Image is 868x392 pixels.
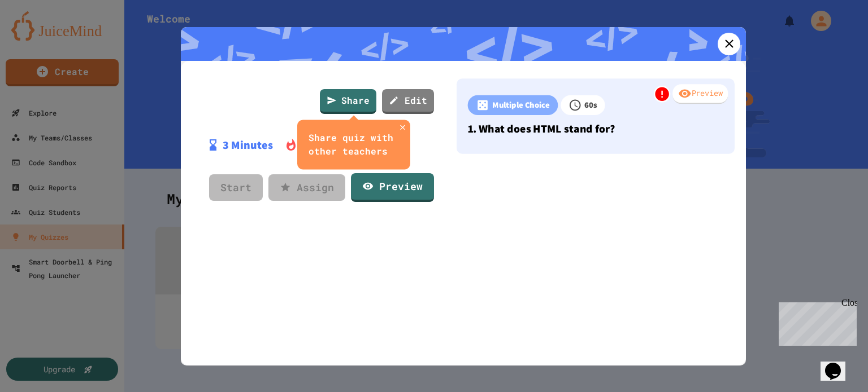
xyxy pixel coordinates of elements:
a: Edit [382,89,434,114]
a: Share [320,89,376,114]
a: Assign [268,174,345,201]
p: Multiple Choice [492,99,550,111]
p: 60 s [584,99,597,111]
div: Share quiz with other teachers [309,131,399,158]
a: Start [209,174,263,201]
p: 1. What does HTML stand for? [468,120,724,136]
p: 3 Minutes [223,136,273,153]
a: Preview [351,173,434,202]
div: Chat with us now!Close [5,5,78,72]
button: close [396,120,410,134]
iframe: chat widget [821,347,857,381]
div: Preview [672,84,728,104]
iframe: chat widget [774,298,857,346]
